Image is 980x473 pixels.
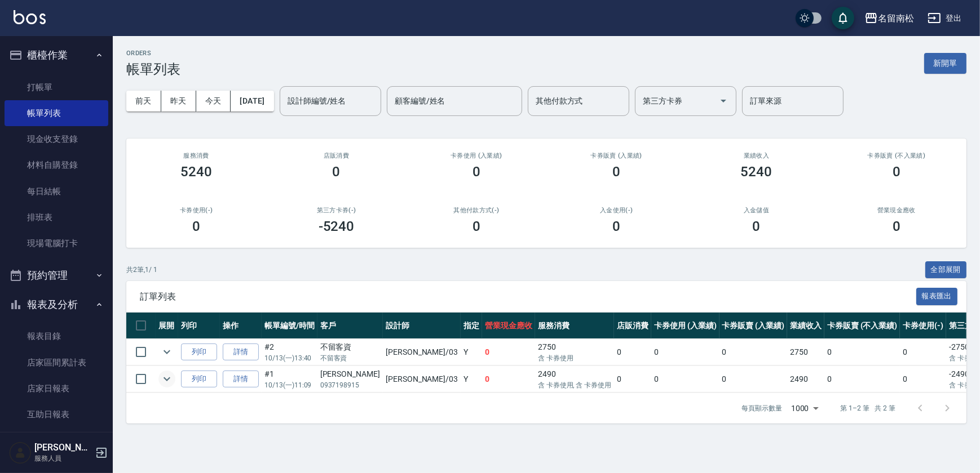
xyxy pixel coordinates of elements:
td: Y [461,366,482,392]
a: 詳情 [223,371,259,388]
th: 服務消費 [535,313,614,339]
th: 卡券販賣 (入業績) [719,313,788,339]
button: 名留南松 [860,7,919,30]
h2: 其他付款方式(-) [420,207,533,214]
a: 現場電腦打卡 [5,230,108,256]
th: 業績收入 [787,313,824,339]
h3: 帳單列表 [126,61,180,77]
a: 互助排行榜 [5,427,108,453]
th: 設計師 [383,313,461,339]
p: 不留客資 [320,353,380,363]
p: 含 卡券使用, 含 卡券使用 [538,380,611,390]
h2: 第三方卡券(-) [280,207,392,214]
p: 含 卡券使用 [538,353,611,363]
button: save [832,7,854,29]
p: 每頁顯示數量 [741,403,782,413]
h3: 5240 [741,164,772,180]
p: 第 1–2 筆 共 2 筆 [841,403,895,413]
a: 報表匯出 [916,291,958,301]
th: 卡券販賣 (不入業績) [824,313,900,339]
img: Person [9,441,32,464]
a: 排班表 [5,204,108,230]
button: 報表匯出 [916,288,958,305]
button: 櫃檯作業 [5,41,108,70]
h3: 0 [753,218,761,234]
td: 0 [614,366,651,392]
h3: 0 [612,164,620,180]
th: 展開 [156,313,178,339]
a: 報表目錄 [5,323,108,349]
h2: 業績收入 [700,152,813,159]
td: 0 [651,339,719,365]
td: [PERSON_NAME] /03 [383,366,461,392]
button: 登出 [923,8,966,29]
h3: 0 [893,164,900,180]
h3: 0 [473,164,480,180]
a: 店家日報表 [5,376,108,401]
td: 0 [900,366,946,392]
td: 0 [482,339,535,365]
img: Logo [14,10,46,24]
td: 2750 [787,339,824,365]
button: 報表及分析 [5,290,108,319]
td: 0 [900,339,946,365]
td: 2490 [787,366,824,392]
th: 列印 [178,313,220,339]
td: 0 [824,339,900,365]
td: 2750 [535,339,614,365]
p: 服務人員 [34,453,92,463]
div: 名留南松 [878,11,914,25]
button: 今天 [196,91,231,111]
button: expand row [158,371,175,387]
h2: 入金使用(-) [560,207,673,214]
th: 卡券使用 (入業績) [651,313,719,339]
h5: [PERSON_NAME] [34,442,92,453]
a: 現金收支登錄 [5,126,108,152]
p: 10/13 (一) 13:40 [264,353,315,363]
h3: 0 [612,218,620,234]
button: Open [714,92,732,110]
h3: -5240 [319,218,355,234]
th: 營業現金應收 [482,313,535,339]
button: expand row [158,343,175,360]
button: [DATE] [231,91,273,111]
td: 0 [824,366,900,392]
td: 0 [719,366,788,392]
button: 預約管理 [5,261,108,290]
h3: 服務消費 [140,152,253,159]
h2: 卡券販賣 (入業績) [560,152,673,159]
h3: 0 [192,218,200,234]
button: 新開單 [924,53,966,74]
h3: 0 [893,218,900,234]
div: 不留客資 [320,341,380,353]
h2: ORDERS [126,50,180,57]
th: 店販消費 [614,313,651,339]
a: 材料自購登錄 [5,152,108,178]
button: 全部展開 [925,261,967,279]
h2: 卡券使用 (入業績) [420,152,533,159]
button: 列印 [181,371,217,388]
td: #1 [262,366,317,392]
p: 0937198915 [320,380,380,390]
span: 訂單列表 [140,291,916,302]
td: 2490 [535,366,614,392]
td: #2 [262,339,317,365]
a: 帳單列表 [5,100,108,126]
th: 卡券使用(-) [900,313,946,339]
th: 帳單編號/時間 [262,313,317,339]
h3: 0 [333,164,341,180]
a: 互助日報表 [5,401,108,427]
th: 操作 [220,313,262,339]
button: 昨天 [161,91,196,111]
h3: 5240 [180,164,212,180]
h2: 卡券使用(-) [140,207,253,214]
td: 0 [719,339,788,365]
button: 前天 [126,91,161,111]
p: 10/13 (一) 11:09 [264,380,315,390]
td: 0 [614,339,651,365]
td: [PERSON_NAME] /03 [383,339,461,365]
h2: 入金儲值 [700,207,813,214]
div: 1000 [787,393,823,423]
h2: 卡券販賣 (不入業績) [840,152,953,159]
th: 指定 [461,313,482,339]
